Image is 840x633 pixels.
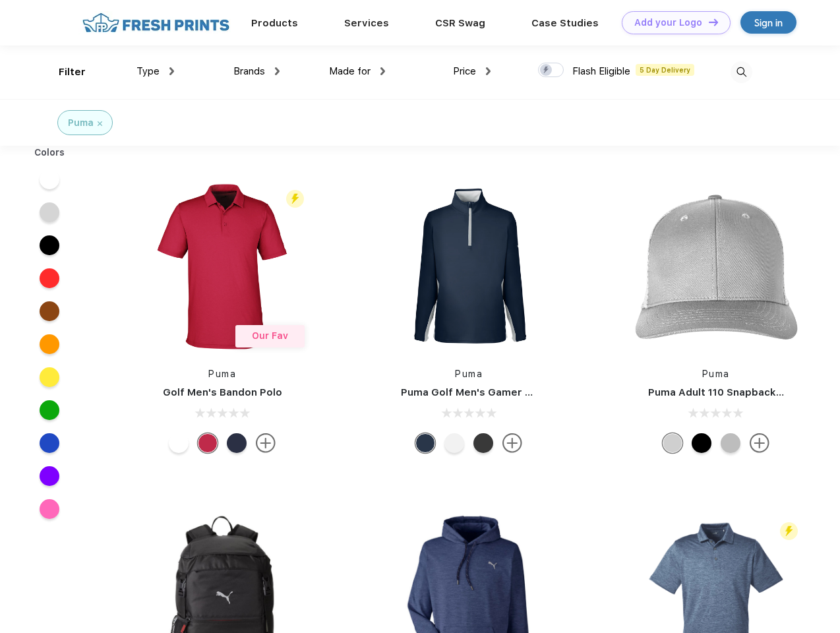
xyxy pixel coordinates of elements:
div: Colors [24,146,75,160]
img: filter_cancel.svg [98,121,102,126]
a: CSR Swag [435,17,485,29]
div: Bright White [444,433,464,453]
img: dropdown.png [486,67,491,75]
img: func=resize&h=266 [135,179,310,354]
a: Products [251,17,298,29]
span: Type [136,65,160,77]
span: Brands [233,65,265,77]
span: Made for [329,65,371,77]
img: desktop_search.svg [731,61,752,83]
img: dropdown.png [275,67,280,75]
img: more.svg [256,433,276,453]
img: func=resize&h=266 [381,179,556,354]
div: Navy Blazer [415,433,435,453]
div: Filter [59,65,86,80]
div: Navy Blazer [227,433,247,453]
a: Puma [702,369,730,379]
a: Golf Men's Bandon Polo [163,386,282,398]
span: Flash Eligible [572,65,630,77]
img: dropdown.png [169,67,174,75]
img: dropdown.png [380,67,385,75]
a: Puma [208,369,236,379]
div: Puma Black [473,433,493,453]
img: func=resize&h=266 [628,179,804,354]
img: fo%20logo%202.webp [78,11,233,34]
span: 5 Day Delivery [636,64,694,76]
a: Services [344,17,389,29]
img: DT [709,18,718,26]
span: Our Fav [252,330,288,341]
span: Price [453,65,476,77]
a: Puma [455,369,483,379]
div: Add your Logo [634,17,702,28]
div: Sign in [754,15,783,30]
img: more.svg [750,433,769,453]
div: Pma Blk Pma Blk [692,433,711,453]
div: Bright White [169,433,189,453]
a: Sign in [740,11,796,34]
div: Quarry Brt Whit [663,433,682,453]
div: Ski Patrol [198,433,218,453]
img: more.svg [502,433,522,453]
a: Puma Golf Men's Gamer Golf Quarter-Zip [401,386,609,398]
div: Quarry with Brt Whit [721,433,740,453]
div: Puma [68,116,94,130]
img: flash_active_toggle.svg [286,190,304,208]
img: flash_active_toggle.svg [780,522,798,540]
